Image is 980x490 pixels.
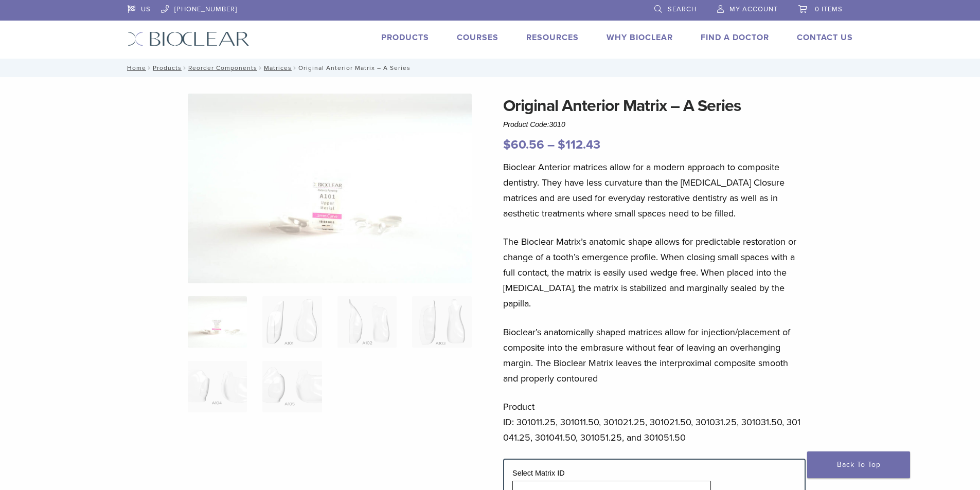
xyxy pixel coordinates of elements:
[188,296,247,348] img: Anterior-Original-A-Series-Matrices-324x324.jpg
[701,32,769,43] a: Find A Doctor
[124,64,146,71] a: Home
[182,65,188,70] span: /
[457,32,498,43] a: Courses
[549,120,565,129] span: 3010
[146,65,153,70] span: /
[547,137,555,152] span: –
[503,399,806,445] p: Product ID: 301011.25, 301011.50, 301021.25, 301021.50, 301031.25, 301031.50, 301041.25, 301041.5...
[503,159,806,221] p: Bioclear Anterior matrices allow for a modern approach to composite dentistry. They have less cur...
[262,361,322,412] img: Original Anterior Matrix - A Series - Image 6
[120,59,861,77] nav: Original Anterior Matrix – A Series
[503,120,565,129] span: Product Code:
[128,31,250,46] img: Bioclear
[526,32,579,43] a: Resources
[558,137,600,152] bdi: 112.43
[797,32,853,43] a: Contact Us
[503,94,806,118] h1: Original Anterior Matrix – A Series
[188,64,257,71] a: Reorder Components
[503,137,544,152] bdi: 60.56
[257,65,264,70] span: /
[503,324,806,386] p: Bioclear’s anatomically shaped matrices allow for injection/placement of composite into the embra...
[153,64,182,71] a: Products
[262,296,322,348] img: Original Anterior Matrix - A Series - Image 2
[337,296,397,348] img: Original Anterior Matrix - A Series - Image 3
[188,94,472,283] img: Anterior Original A Series Matrices
[668,5,697,13] span: Search
[512,469,565,477] label: Select Matrix ID
[607,32,673,43] a: Why Bioclear
[188,361,247,412] img: Original Anterior Matrix - A Series - Image 5
[558,137,565,152] span: $
[807,451,910,478] a: Back To Top
[264,64,292,71] a: Matrices
[503,234,806,311] p: The Bioclear Matrix’s anatomic shape allows for predictable restoration or change of a tooth’s em...
[381,32,429,43] a: Products
[292,65,298,70] span: /
[503,137,511,152] span: $
[729,5,778,13] span: My Account
[412,296,471,348] img: Original Anterior Matrix - A Series - Image 4
[815,5,843,13] span: 0 items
